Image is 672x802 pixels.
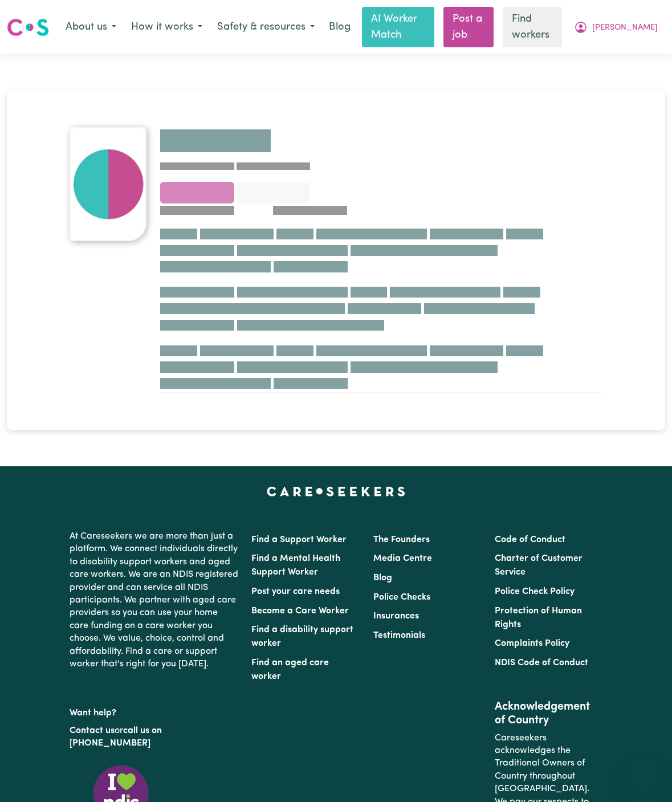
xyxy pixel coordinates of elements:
[495,554,583,577] a: Charter of Customer Service
[251,625,353,648] a: Find a disability support worker
[7,17,49,38] img: Careseekers logo
[70,526,238,675] p: At Careseekers we are more than just a platform. We connect individuals directly to disability su...
[626,756,663,793] iframe: Button to launch messaging window
[503,7,562,47] a: Find workers
[373,535,430,544] a: The Founders
[373,554,432,563] a: Media Centre
[58,15,124,39] button: About us
[443,7,494,47] a: Post a job
[362,7,434,47] a: AI Worker Match
[124,15,210,39] button: How it works
[373,612,419,621] a: Insurances
[251,554,340,577] a: Find a Mental Health Support Worker
[70,726,115,735] a: Contact us
[495,606,582,629] a: Protection of Human Rights
[70,720,238,755] p: or
[251,606,349,616] a: Become a Care Worker
[267,487,405,496] a: Careseekers home page
[251,535,347,544] a: Find a Support Worker
[70,702,238,719] p: Want help?
[373,593,430,602] a: Police Checks
[322,15,357,40] a: Blog
[495,639,569,648] a: Complaints Policy
[251,658,329,681] a: Find an aged care worker
[592,22,658,34] span: [PERSON_NAME]
[210,15,322,39] button: Safety & resources
[495,658,588,667] a: NDIS Code of Conduct
[495,700,602,727] h2: Acknowledgement of Country
[373,573,392,583] a: Blog
[567,15,665,39] button: My Account
[251,587,340,596] a: Post your care needs
[495,535,565,544] a: Code of Conduct
[373,631,425,640] a: Testimonials
[7,14,49,40] a: Careseekers logo
[495,587,575,596] a: Police Check Policy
